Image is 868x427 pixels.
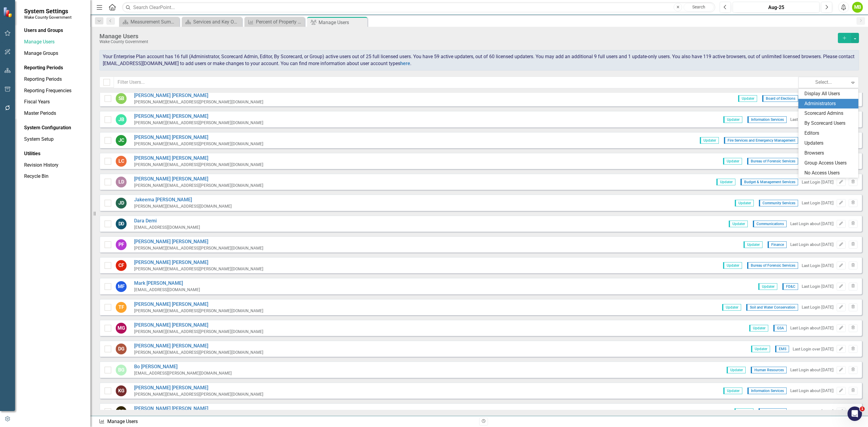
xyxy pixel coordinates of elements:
span: Updater [734,408,753,415]
div: [PERSON_NAME][EMAIL_ADDRESS][PERSON_NAME][DOMAIN_NAME] [134,120,263,126]
div: Updaters [804,140,855,147]
small: Wake County Government [24,15,71,20]
span: Budget & Management Services [741,179,798,185]
a: System Setup [24,136,84,143]
div: [EMAIL_ADDRESS][DOMAIN_NAME] [134,287,200,293]
div: JD [116,198,127,209]
span: Updater [700,137,719,144]
a: Fiscal Years [24,99,84,105]
a: [PERSON_NAME] [PERSON_NAME] [134,238,263,245]
iframe: Intercom live chat [848,407,862,421]
div: Editors [804,130,855,137]
a: Measurement Summary [121,18,178,26]
div: JB [116,114,127,125]
span: Updater [723,262,742,269]
div: [EMAIL_ADDRESS][PERSON_NAME][DOMAIN_NAME] [134,370,232,376]
a: Jakeema [PERSON_NAME] [134,196,232,203]
div: Last Login about [DATE] [790,367,834,373]
div: SB [116,93,127,104]
div: Manage Users [99,418,475,425]
span: Information Services [747,116,787,123]
div: System Configuration [24,124,84,131]
div: Last Login about [DATE] [790,409,834,414]
span: GSA [773,325,787,331]
div: CF [116,260,127,271]
div: MG [116,323,127,334]
span: Updater [744,241,763,248]
a: Recycle Bin [24,173,84,180]
span: Updater [723,158,742,165]
div: PF [116,239,127,250]
div: [PERSON_NAME][EMAIL_ADDRESS][PERSON_NAME][DOMAIN_NAME] [134,329,263,334]
div: Wake County Government [99,39,835,44]
span: Updater [758,283,777,290]
span: Finance [768,241,787,248]
div: LC [116,156,127,167]
div: Last Login [DATE] [802,179,834,185]
a: [PERSON_NAME] [PERSON_NAME] [134,322,263,329]
div: Last Login [DATE] [802,284,834,289]
span: Updater [729,221,748,227]
button: MB [852,2,863,13]
a: [PERSON_NAME] [PERSON_NAME] [134,155,263,162]
div: Last Login about [DATE] [790,221,834,227]
div: Measurement Summary [131,18,178,26]
span: Updater [735,200,754,206]
span: Updater [727,367,746,373]
button: Search [684,3,714,11]
div: Scorecard Admins [804,110,855,117]
div: Last Login over [DATE] [793,346,834,352]
div: Users and Groups [24,27,84,34]
a: Reporting Frequencies [24,87,84,94]
span: Fire Services and Emergency Management [724,137,798,144]
a: [PERSON_NAME] [PERSON_NAME] [134,405,263,412]
div: SG [116,406,127,417]
div: Last Login about [DATE] [790,242,834,247]
div: TF [116,302,127,313]
span: Soil and Water Conservation [746,304,798,311]
div: Browsers [804,150,855,157]
div: [EMAIL_ADDRESS][DOMAIN_NAME] [134,224,200,230]
div: Last Login [DATE] [802,304,834,310]
div: KG [116,385,127,396]
span: Updater [738,95,757,102]
span: Search [692,5,705,9]
span: Bureau of Forensic Services [747,158,798,165]
a: [PERSON_NAME] [PERSON_NAME] [134,259,263,266]
a: [PERSON_NAME] [PERSON_NAME] [134,113,263,120]
div: MF [116,281,127,292]
a: Mark [PERSON_NAME] [134,280,200,287]
span: FD&C [782,283,798,290]
a: here [400,61,410,66]
div: [PERSON_NAME][EMAIL_ADDRESS][PERSON_NAME][DOMAIN_NAME] [134,350,263,355]
div: [PERSON_NAME][EMAIL_ADDRESS][DOMAIN_NAME] [134,203,232,209]
div: Group Access Users [804,160,855,167]
div: Administrators [804,100,855,107]
a: [PERSON_NAME] [PERSON_NAME] [134,301,263,308]
div: [PERSON_NAME][EMAIL_ADDRESS][PERSON_NAME][DOMAIN_NAME] [134,308,263,314]
img: ClearPoint Strategy [3,7,14,17]
div: Manage Users [319,19,366,26]
input: Search ClearPoint... [122,2,715,13]
div: [PERSON_NAME][EMAIL_ADDRESS][PERSON_NAME][DOMAIN_NAME] [134,245,263,251]
a: Dara Demi [134,218,200,224]
a: [PERSON_NAME] [PERSON_NAME] [134,176,263,183]
div: [PERSON_NAME][EMAIL_ADDRESS][PERSON_NAME][DOMAIN_NAME] [134,141,263,147]
div: JC [116,135,127,146]
span: Human Resources [751,367,787,373]
div: Manage Users [99,33,835,39]
a: [PERSON_NAME] [PERSON_NAME] [134,385,263,391]
a: Master Periods [24,110,84,117]
span: 1 [860,407,865,411]
div: Utilities [24,150,84,157]
a: Percent of Property Tax Revenue Collected [246,18,303,26]
div: Aug-25 [735,4,817,11]
div: [PERSON_NAME][EMAIL_ADDRESS][PERSON_NAME][DOMAIN_NAME] [134,391,263,397]
a: Manage Groups [24,50,84,57]
span: Community Services [759,200,798,206]
span: Updater [749,325,768,331]
div: [PERSON_NAME][EMAIL_ADDRESS][PERSON_NAME][DOMAIN_NAME] [134,183,263,188]
div: [PERSON_NAME][EMAIL_ADDRESS][PERSON_NAME][DOMAIN_NAME] [134,99,263,105]
div: Services and Key Operating Measures [193,18,241,26]
span: EMS [775,346,789,352]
